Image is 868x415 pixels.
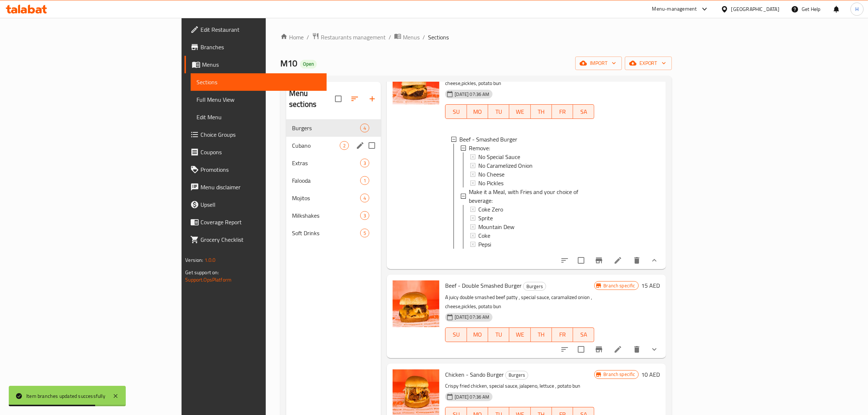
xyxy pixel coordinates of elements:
[488,327,509,342] button: TU
[625,57,672,70] button: export
[646,252,663,269] button: show more
[184,196,327,213] a: Upsell
[184,21,327,38] a: Edit Restaurant
[534,329,549,340] span: TH
[201,218,321,226] span: Coverage Report
[428,33,449,42] span: Sections
[360,229,369,237] div: items
[340,142,349,149] span: 2
[292,229,360,237] span: Soft Drinks
[650,345,659,354] svg: Show Choices
[360,211,369,220] div: items
[470,329,485,340] span: MO
[26,392,105,400] div: Item branches updated successfully
[361,230,369,237] span: 5
[292,176,360,185] span: Falooda
[573,342,589,357] span: Select to update
[523,282,546,291] span: Burgers
[512,329,528,340] span: WE
[445,293,594,311] p: A juicy double smashed beef patty , special sauce, caramalized onion , cheese,pickles, potato bun
[506,371,528,379] span: Burgers
[488,104,509,119] button: TU
[478,214,493,222] span: Sprite
[184,143,327,161] a: Coupons
[201,130,321,139] span: Choice Groups
[614,345,622,354] a: Edit menu item
[646,341,663,358] button: show more
[534,106,549,117] span: TH
[196,95,321,104] span: Full Menu View
[555,329,570,340] span: FR
[196,78,321,86] span: Sections
[201,25,321,34] span: Edit Restaurant
[292,124,360,132] span: Burgers
[286,207,381,224] div: Milkshakes3
[201,43,321,51] span: Branches
[642,280,660,291] h6: 15 AED
[205,255,216,265] span: 1.0.0
[459,135,517,144] span: Beef - Smashed Burger
[280,32,672,42] nav: breadcrumb
[355,140,366,151] button: edit
[600,371,638,378] span: Branch specific
[505,371,528,380] div: Burgers
[469,144,490,152] span: Remove:
[467,327,488,342] button: MO
[575,57,622,70] button: import
[452,91,492,98] span: [DATE] 07:36 AM
[470,106,485,117] span: MO
[628,341,646,358] button: delete
[331,91,346,106] span: Select all sections
[491,329,506,340] span: TU
[650,256,659,265] svg: Show Choices
[185,275,231,284] a: Support.OpsPlatform
[452,393,492,400] span: [DATE] 07:36 AM
[292,211,360,220] span: Milkshakes
[201,165,321,174] span: Promotions
[292,194,360,202] div: Mojitos
[201,183,321,191] span: Menu disclaimer
[286,172,381,189] div: Falooda1
[393,280,439,327] img: Beef - Double Smashed Burger
[184,161,327,178] a: Promotions
[191,108,327,126] a: Edit Menu
[552,327,573,342] button: FR
[652,5,697,13] div: Menu-management
[573,104,594,119] button: SA
[389,33,391,42] li: /
[590,341,608,358] button: Branch-specific-item
[394,32,420,42] a: Menus
[478,152,520,161] span: No Special Sauce
[286,154,381,172] div: Extras3
[642,369,660,380] h6: 10 AED
[576,329,591,340] span: SA
[184,231,327,248] a: Grocery Checklist
[509,327,530,342] button: WE
[185,268,219,277] span: Get support on:
[573,327,594,342] button: SA
[478,222,514,231] span: Mountain Dew
[523,282,546,291] div: Burgers
[590,252,608,269] button: Branch-specific-item
[346,90,363,108] span: Sort sections
[201,235,321,244] span: Grocery Checklist
[286,116,381,245] nav: Menu sections
[855,5,859,13] span: H
[576,106,591,117] span: SA
[202,60,321,69] span: Menus
[191,91,327,108] a: Full Menu View
[581,59,616,68] span: import
[185,255,203,265] span: Version:
[631,59,666,68] span: export
[469,187,588,205] span: Make it a Meal, with Fries and your choice of beverage:
[445,381,594,391] p: Crispy fried chicken, special sauce, jalapeno, lettuce , potato bun
[445,327,467,342] button: SU
[201,148,321,156] span: Coupons
[340,141,349,150] div: items
[191,73,327,91] a: Sections
[321,33,386,42] span: Restaurants management
[360,176,369,185] div: items
[184,126,327,143] a: Choice Groups
[731,5,779,13] div: [GEOGRAPHIC_DATA]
